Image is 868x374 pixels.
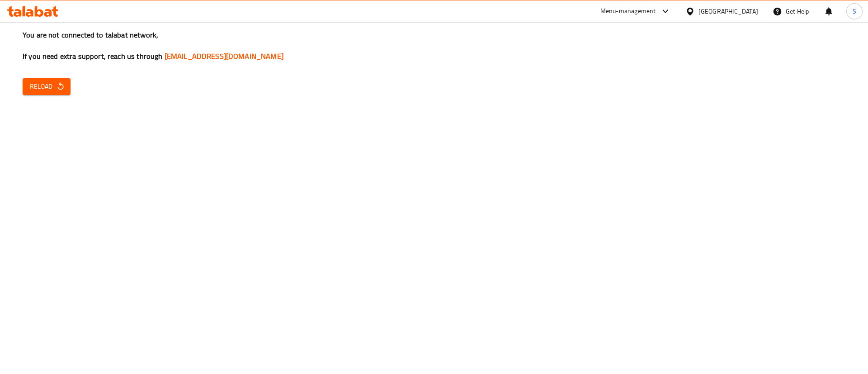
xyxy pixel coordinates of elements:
span: Reload [30,81,63,92]
div: [GEOGRAPHIC_DATA] [698,6,758,16]
h3: You are not connected to talabat network, If you need extra support, reach us through [23,30,845,62]
a: [EMAIL_ADDRESS][DOMAIN_NAME] [165,49,283,63]
div: Menu-management [600,6,656,17]
button: Reload [23,78,71,95]
span: S [853,6,856,16]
